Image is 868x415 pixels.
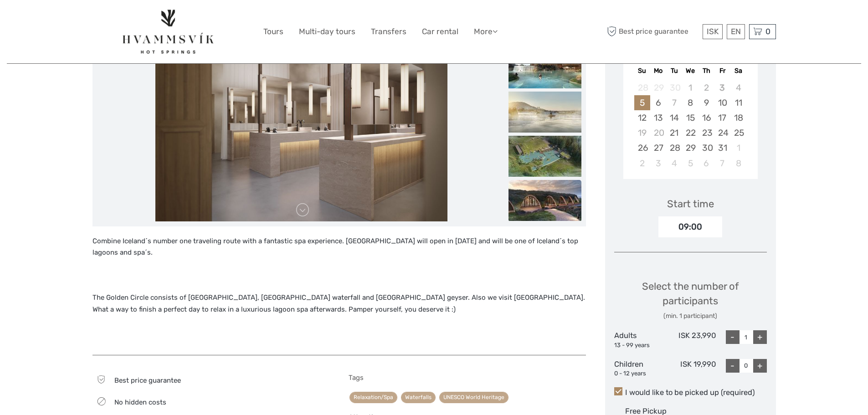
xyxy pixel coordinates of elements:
div: 13 - 99 years [614,341,665,350]
div: Not available Saturday, October 4th, 2025 [730,80,746,95]
img: 9cfab0051cc244fcb15190e659f25f0e_main_slider.jpeg [155,3,447,222]
div: Start time [667,197,714,211]
div: Tu [666,65,682,77]
div: EN [727,24,745,39]
span: 0 [764,27,772,36]
div: Not available Sunday, October 19th, 2025 [634,125,650,140]
div: Not available Monday, September 29th, 2025 [650,80,666,95]
div: Choose Wednesday, November 5th, 2025 [682,156,698,171]
div: Sa [730,65,746,77]
div: ISK 19,990 [665,359,716,378]
div: Su [634,65,650,77]
a: UNESCO World Heritage [439,392,508,403]
div: Choose Friday, November 7th, 2025 [714,156,730,171]
div: Choose Wednesday, October 29th, 2025 [682,140,698,155]
a: Car rental [422,25,458,38]
a: Multi-day tours [299,25,355,38]
div: Choose Monday, November 3rd, 2025 [650,156,666,171]
div: Choose Monday, October 27th, 2025 [650,140,666,155]
div: Choose Saturday, November 8th, 2025 [730,156,746,171]
div: Th [699,65,714,77]
div: Choose Sunday, October 26th, 2025 [634,140,650,155]
span: ISK [707,27,719,36]
span: No hidden costs [114,398,166,406]
div: Choose Wednesday, October 22nd, 2025 [682,125,698,140]
div: Choose Friday, October 24th, 2025 [714,125,730,140]
button: Open LiveChat chat widget [105,14,116,25]
div: Choose Monday, October 6th, 2025 [650,95,666,110]
a: Waterfalls [401,392,436,403]
div: Not available Wednesday, October 1st, 2025 [682,80,698,95]
div: - [726,359,740,373]
div: Select the number of participants [614,279,767,321]
div: Choose Wednesday, October 15th, 2025 [682,110,698,125]
div: Choose Thursday, October 23rd, 2025 [699,125,714,140]
div: (min. 1 participant) [614,312,767,321]
span: Best price guarantee [114,376,181,384]
div: Mo [650,65,666,77]
span: Best price guarantee [605,24,700,39]
a: Relaxation/Spa [349,392,397,403]
a: More [474,25,498,38]
div: Not available Tuesday, October 7th, 2025 [666,95,682,110]
div: Choose Tuesday, October 21st, 2025 [666,125,682,140]
label: I would like to be picked up (required) [614,387,767,398]
div: - [726,330,740,344]
div: Fr [714,65,730,77]
a: Tours [263,25,283,38]
div: Choose Thursday, November 6th, 2025 [699,156,714,171]
div: Choose Friday, October 31st, 2025 [714,140,730,155]
img: ebba0121acbd42148cd4dc9479afc5f7_slider_thumbnail.jpeg [508,180,581,221]
img: e30cacbfe8384d11adb886bddd511e64_slider_thumbnail.jpeg [508,136,581,177]
div: Choose Sunday, October 5th, 2025 [634,95,650,110]
div: Choose Sunday, October 12th, 2025 [634,110,650,125]
div: ISK 23,990 [665,330,716,349]
div: Not available Tuesday, September 30th, 2025 [666,80,682,95]
h5: Tags [349,374,586,382]
div: Choose Saturday, October 25th, 2025 [730,125,746,140]
a: Transfers [371,25,406,38]
div: Not available Monday, October 20th, 2025 [650,125,666,140]
div: Choose Friday, October 17th, 2025 [714,110,730,125]
div: Choose Thursday, October 30th, 2025 [699,140,714,155]
div: Choose Tuesday, October 28th, 2025 [666,140,682,155]
div: 09:00 [658,216,722,237]
div: + [753,359,767,373]
p: Combine Iceland´s number one traveling route with a fantastic spa experience. [GEOGRAPHIC_DATA] w... [92,236,586,259]
p: We're away right now. Please check back later! [13,16,103,23]
p: The Golden Circle consists of [GEOGRAPHIC_DATA], [GEOGRAPHIC_DATA] waterfall and [GEOGRAPHIC_DATA... [92,292,586,315]
div: Not available Sunday, September 28th, 2025 [634,80,650,95]
div: Adults [614,330,665,349]
img: a662c717621c49049e3b4ad79e2a890c_slider_thumbnail.jpeg [508,47,581,88]
div: + [753,330,767,344]
div: Choose Thursday, October 16th, 2025 [699,110,714,125]
div: Choose Sunday, November 2nd, 2025 [634,156,650,171]
img: e6c99419dce841cbb2024c78822e2585_slider_thumbnail.jpeg [508,92,581,133]
img: 3060-fc9f4620-2ca8-4157-96cf-ff9fd7402a81_logo_big.png [120,7,216,56]
div: Not available Friday, October 3rd, 2025 [714,80,730,95]
div: Choose Tuesday, November 4th, 2025 [666,156,682,171]
div: Choose Tuesday, October 14th, 2025 [666,110,682,125]
div: month 2025-10 [626,80,755,171]
div: Choose Friday, October 10th, 2025 [714,95,730,110]
div: Not available Thursday, October 2nd, 2025 [699,80,714,95]
div: Choose Saturday, October 18th, 2025 [730,110,746,125]
div: We [682,65,698,77]
div: Choose Saturday, October 11th, 2025 [730,95,746,110]
div: Choose Wednesday, October 8th, 2025 [682,95,698,110]
div: Children [614,359,665,378]
div: Choose Monday, October 13th, 2025 [650,110,666,125]
div: Choose Saturday, November 1st, 2025 [730,140,746,155]
div: Choose Thursday, October 9th, 2025 [699,95,714,110]
div: 0 - 12 years [614,369,665,378]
